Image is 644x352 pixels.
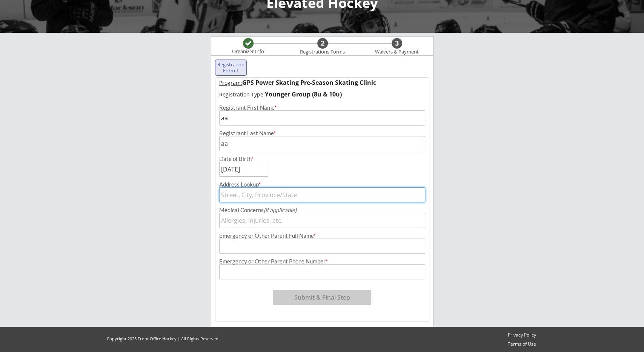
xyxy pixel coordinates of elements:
[227,49,269,55] div: Organizer Info
[219,187,426,202] input: Street, City, Province/State
[317,39,328,47] div: 2
[371,49,423,55] div: Waivers & Payment
[217,62,245,73] div: Registration Form 1
[297,49,349,55] div: Registrations Forms
[265,90,342,98] strong: Younger Group (8u & 10u)
[504,332,539,338] a: Privacy Policy
[219,182,426,187] div: Address Lookup
[219,91,265,98] u: Registration Type:
[219,105,426,110] div: Registrant First Name
[219,130,426,136] div: Registrant Last Name
[219,233,426,239] div: Emergency or Other Parent Full Name
[219,259,426,264] div: Emergency or Other Parent Phone Number
[219,207,426,213] div: Medical Concerns
[219,79,242,86] u: Program:
[242,78,376,87] strong: GPS Power Skating Pre-Season Skating Clinic
[392,39,402,47] div: 3
[273,290,371,305] button: Submit & Final Step
[219,156,258,162] div: Date of Birth
[219,213,426,228] input: Allergies, injuries, etc.
[264,207,297,213] em: (if applicable)
[504,341,539,347] a: Terms of Use
[100,336,226,341] div: Copyright 2025 Front Office Hockey | All Rights Reserved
